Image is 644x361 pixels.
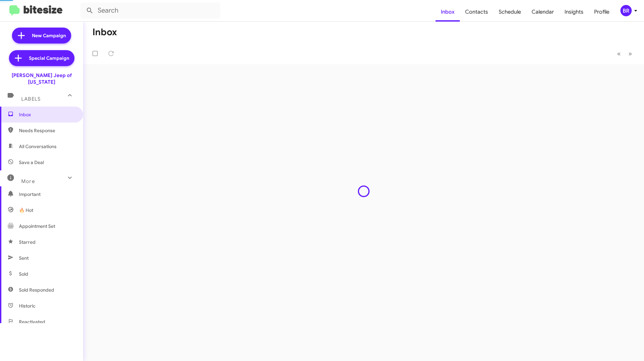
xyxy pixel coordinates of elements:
span: Starred [19,239,36,245]
nav: Page navigation example [613,47,636,60]
div: BR [620,5,632,16]
h1: Inbox [92,27,117,38]
span: » [628,49,632,58]
span: Inbox [19,111,75,118]
span: Appointment Set [19,223,55,229]
a: Contacts [460,2,493,22]
a: Insights [559,2,589,22]
span: Sold [19,271,28,277]
span: Historic [19,303,36,309]
span: All Conversations [19,143,57,150]
a: Special Campaign [9,50,74,66]
a: New Campaign [12,28,71,44]
input: Search [80,3,220,19]
span: Important [19,191,75,198]
button: Previous [613,47,625,60]
span: Needs Response [19,127,75,134]
span: Special Campaign [29,55,69,61]
button: Next [624,47,636,60]
button: BR [615,5,637,16]
span: Save a Deal [19,159,44,166]
span: 🔥 Hot [19,207,33,214]
a: Calendar [526,2,559,22]
a: Schedule [493,2,526,22]
span: « [617,49,621,58]
span: More [21,178,35,184]
a: Profile [589,2,615,22]
a: Inbox [436,2,460,22]
span: Sent [19,255,29,261]
span: Labels [21,96,41,102]
span: New Campaign [32,32,66,39]
span: Reactivated [19,318,45,325]
span: Sold Responded [19,287,54,293]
